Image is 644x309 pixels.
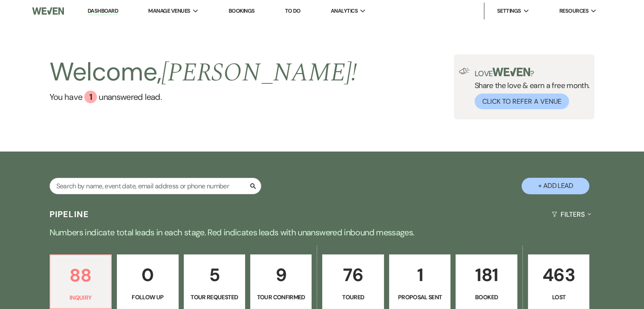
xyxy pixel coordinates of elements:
div: 1 [84,91,97,103]
h3: Pipeline [50,208,89,220]
img: loud-speaker-illustration.svg [459,68,470,74]
button: Filters [548,203,594,226]
h2: Welcome, [50,54,357,91]
span: [PERSON_NAME] ! [161,53,357,92]
a: You have 1 unanswered lead. [50,91,357,103]
p: Lost [533,292,584,302]
p: Love ? [475,68,590,77]
p: 463 [533,261,584,289]
span: Analytics [331,7,358,15]
p: 9 [256,261,306,289]
p: 5 [189,261,240,289]
p: Follow Up [122,292,173,302]
img: weven-logo-green.svg [492,68,530,76]
button: + Add Lead [522,178,589,194]
span: Resources [559,7,589,15]
input: Search by name, event date, email address or phone number [50,178,261,194]
a: Bookings [229,7,255,14]
p: Toured [328,292,378,302]
p: Inquiry [55,293,106,302]
p: Numbers indicate total leads in each stage. Red indicates leads with unanswered inbound messages. [17,226,627,239]
p: Booked [461,292,511,302]
p: 181 [461,261,511,289]
p: Tour Confirmed [256,292,306,302]
p: Tour Requested [189,292,240,302]
p: 76 [328,261,378,289]
p: 1 [395,261,445,289]
img: Weven Logo [32,2,64,20]
p: Proposal Sent [395,292,445,302]
span: Manage Venues [148,7,190,15]
span: Settings [497,7,521,15]
p: 0 [122,261,173,289]
p: 88 [55,261,106,290]
button: Click to Refer a Venue [475,94,569,109]
a: To Do [285,7,301,14]
a: Dashboard [88,7,118,15]
div: Share the love & earn a free month. [470,68,590,109]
